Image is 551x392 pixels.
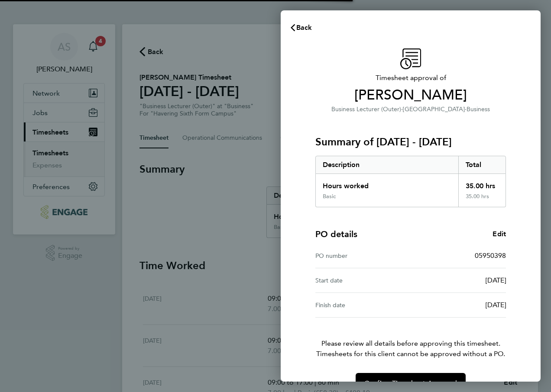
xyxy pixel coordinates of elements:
[331,106,401,113] span: Business Lecturer (Outer)
[315,73,506,83] span: Timesheet approval of
[403,106,465,113] span: [GEOGRAPHIC_DATA]
[316,156,458,174] div: Description
[364,379,457,388] span: Confirm Timesheet Approval
[467,106,490,113] span: Business
[401,106,403,113] span: ·
[315,87,506,104] span: [PERSON_NAME]
[458,174,506,193] div: 35.00 hrs
[493,230,506,238] span: Edit
[411,300,506,310] div: [DATE]
[465,106,467,113] span: ·
[475,251,506,260] span: 05950398
[305,349,516,359] span: Timesheets for this client cannot be approved without a PO.
[315,300,411,310] div: Finish date
[323,193,336,200] div: Basic
[315,275,411,286] div: Start date
[315,228,357,240] h4: PO details
[305,318,516,359] p: Please review all details before approving this timesheet.
[493,229,506,239] a: Edit
[315,135,506,149] h3: Summary of [DATE] - [DATE]
[296,23,312,32] span: Back
[315,156,506,207] div: Summary of 22 - 28 Sep 2025
[281,19,321,36] button: Back
[411,275,506,286] div: [DATE]
[316,174,458,193] div: Hours worked
[315,251,411,261] div: PO number
[458,156,506,174] div: Total
[458,193,506,207] div: 35.00 hrs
